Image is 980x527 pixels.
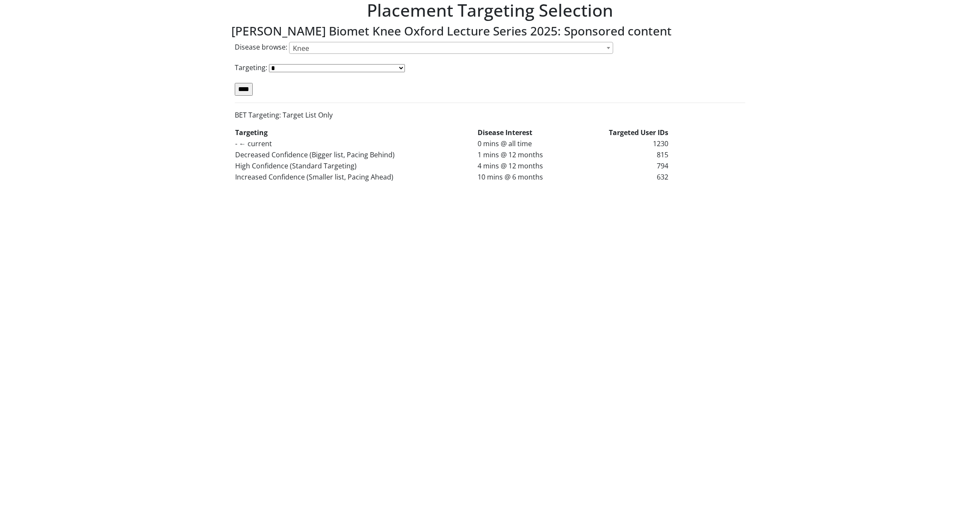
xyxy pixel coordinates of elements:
h3: [PERSON_NAME] Biomet Knee Oxford Lecture Series 2025: Sponsored content [231,24,749,38]
th: Disease Interest [477,127,577,138]
td: Increased Confidence (Smaller list, Pacing Ahead) [235,171,477,183]
span: Knee [289,42,613,54]
td: 0 mins @ all time [477,138,577,149]
td: 4 mins @ 12 months [477,160,577,171]
td: 1230 [578,138,669,149]
label: Disease browse: [235,42,287,52]
label: Targeting: [235,62,267,73]
td: High Confidence (Standard Targeting) [235,160,477,171]
td: 632 [578,171,669,183]
span: Knee [293,44,309,53]
td: Decreased Confidence (Bigger list, Pacing Behind) [235,149,477,160]
td: 794 [578,160,669,171]
th: Targeted User IDs [578,127,669,138]
td: 1 mins @ 12 months [477,149,577,160]
td: 815 [578,149,669,160]
th: Targeting [235,127,477,138]
td: - ← current [235,138,477,149]
td: 10 mins @ 6 months [477,171,577,183]
p: BET Targeting: Target List Only [235,110,745,120]
span: Knee [289,42,613,54]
